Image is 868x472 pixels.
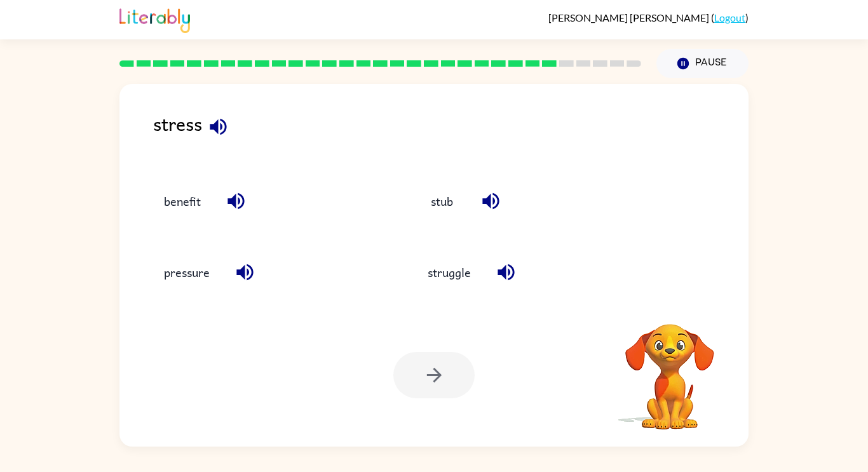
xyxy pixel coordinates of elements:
button: benefit [151,184,214,218]
img: Literably [119,5,190,33]
a: Logout [714,11,745,24]
div: ( ) [548,11,749,24]
button: stub [415,184,468,218]
span: [PERSON_NAME] [PERSON_NAME] [548,11,711,24]
div: stress [153,109,749,158]
button: struggle [415,255,484,290]
video: Your browser must support playing .mp4 files to use Literably. Please try using another browser. [606,304,733,431]
button: Pause [656,49,749,78]
button: pressure [151,255,222,290]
